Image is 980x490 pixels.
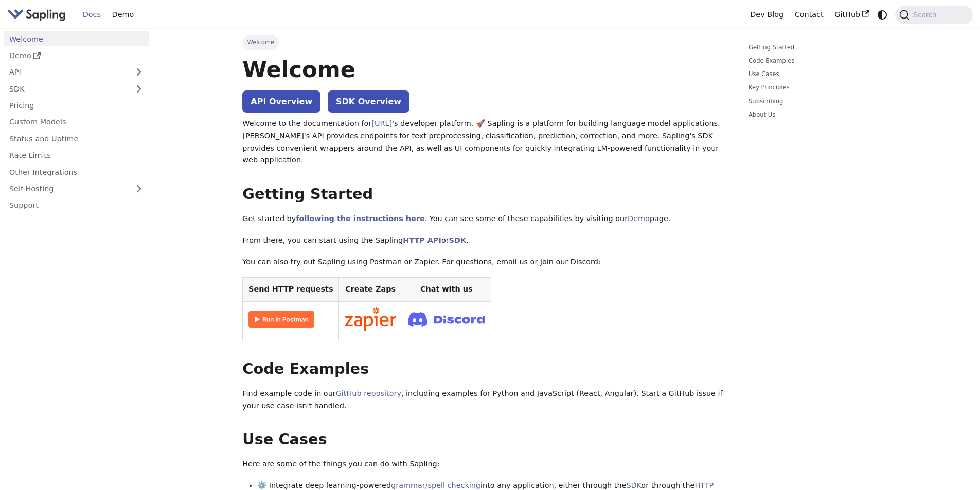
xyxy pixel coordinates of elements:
p: You can also try out Sapling using Postman or Zapier. For questions, email us or join our Discord: [242,256,726,268]
button: Switch between dark and light mode (currently system mode) [875,7,890,22]
a: Demo [4,48,149,63]
img: Run in Postman [248,311,314,328]
th: Create Zaps [339,278,402,302]
a: Subscribing [749,97,888,106]
span: Search [910,11,942,19]
a: Support [4,198,149,213]
a: API Overview [242,90,320,113]
p: Find example code in our , including examples for Python and JavaScript (React, Angular). Start a... [242,388,726,412]
a: following the instructions here [296,214,424,223]
a: Demo [628,214,650,223]
a: Code Examples [749,56,888,66]
a: Status and Uptime [4,131,149,146]
button: Expand sidebar category 'API' [129,65,149,80]
a: Dev Blog [744,7,789,23]
img: Sapling.ai [7,7,66,22]
a: About Us [749,110,888,120]
a: SDK [626,481,641,489]
th: Send HTTP requests [243,278,339,302]
a: SDK [4,81,129,96]
a: grammar/spell checking [391,481,480,489]
a: API [4,65,129,80]
a: Pricing [4,98,149,113]
a: SDK [449,236,466,244]
a: Demo [106,7,139,23]
a: Other Integrations [4,165,149,179]
button: Search (Command+K) [895,6,972,24]
a: Rate Limits [4,148,149,163]
a: GitHub [829,7,875,23]
p: Get started by . You can see some of these capabilities by visiting our page. [242,213,726,225]
h2: Use Cases [242,430,726,449]
span: Welcome [242,35,279,49]
p: Welcome to the documentation for 's developer platform. 🚀 Sapling is a platform for building lang... [242,118,726,167]
img: Connect in Zapier [345,307,396,331]
h2: Getting Started [242,185,726,204]
p: Here are some of the things you can do with Sapling: [242,458,726,470]
a: Getting Started [749,43,888,52]
a: Use Cases [749,69,888,79]
h2: Code Examples [242,360,726,378]
nav: Breadcrumbs [242,35,726,49]
a: HTTP API [403,236,441,244]
a: [URL] [371,119,392,128]
a: Welcome [4,31,149,46]
th: Chat with us [402,278,491,302]
a: Custom Models [4,115,149,130]
a: Contact [789,7,829,23]
a: Docs [77,7,106,23]
a: GitHub repository [336,389,401,397]
a: Key Principles [749,83,888,93]
h1: Welcome [242,56,726,83]
a: Self-Hosting [4,182,149,196]
p: From there, you can start using the Sapling or . [242,234,726,247]
img: Join Discord [408,309,485,330]
a: Sapling.aiSapling.ai [7,7,69,22]
button: Expand sidebar category 'SDK' [129,81,149,96]
a: SDK Overview [328,90,409,113]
